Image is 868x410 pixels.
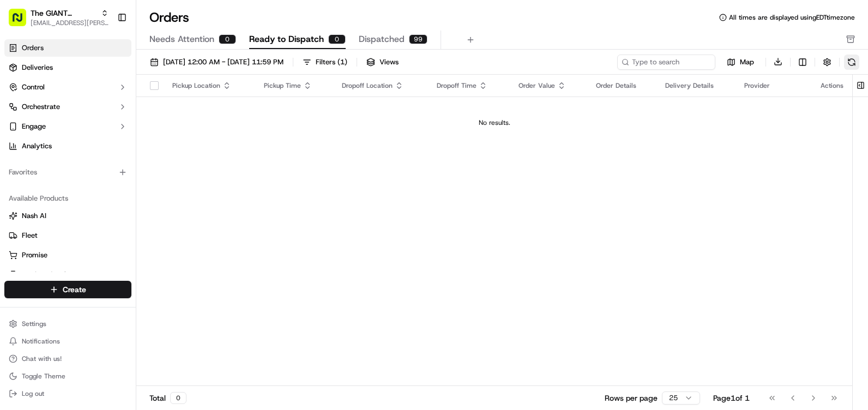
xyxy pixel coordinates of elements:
a: Analytics [4,137,131,155]
span: Map [740,57,754,67]
span: Log out [22,389,44,398]
button: Nash AI [4,207,131,225]
button: Start new chat [185,107,198,120]
button: Orchestrate [4,98,131,116]
span: [DATE] 12:00 AM - [DATE] 11:59 PM [163,57,284,67]
span: Promise [22,250,47,260]
p: Welcome 👋 [11,44,198,61]
a: Powered byPylon [77,184,132,193]
span: Ready to Dispatch [249,33,324,46]
button: Promise [4,246,131,264]
span: Settings [22,319,46,328]
a: Deliveries [4,59,131,76]
button: Fleet [4,227,131,244]
a: 📗Knowledge Base [7,154,88,173]
div: Delivery Details [665,81,727,90]
div: Actions [821,81,843,90]
div: 0 [328,34,346,44]
div: Provider [744,81,803,90]
button: Settings [4,316,131,331]
span: Fleet [22,231,38,240]
span: Orchestrate [22,102,60,112]
div: 99 [409,34,427,44]
div: Pickup Time [264,81,325,90]
span: Deliveries [22,63,53,73]
button: Filters(1) [298,55,352,70]
a: Nash AI [9,211,127,221]
div: Start new chat [37,104,179,115]
a: 💻API Documentation [88,154,179,173]
button: The GIANT Company [31,8,97,19]
button: Notifications [4,334,131,349]
button: Map [720,56,761,69]
div: We're available if you need us! [37,115,138,124]
div: No results. [141,118,848,127]
div: Favorites [4,164,131,181]
button: Product Catalog [4,266,131,284]
button: Refresh [844,55,859,70]
button: The GIANT Company[EMAIL_ADDRESS][PERSON_NAME][DOMAIN_NAME] [4,4,113,31]
button: Chat with us! [4,351,131,366]
button: [DATE] 12:00 AM - [DATE] 11:59 PM [145,55,288,70]
img: Nash [11,11,33,33]
button: Views [361,55,403,70]
a: Orders [4,39,131,57]
span: Toggle Theme [22,372,65,381]
div: Available Products [4,190,131,207]
button: Log out [4,386,131,401]
div: 💻 [92,159,101,168]
span: Knowledge Base [22,158,83,169]
div: Order Details [596,81,648,90]
p: Rows per page [605,393,658,403]
span: Orders [22,43,44,53]
a: Promise [9,250,127,260]
div: Order Value [519,81,579,90]
span: ( 1 ) [337,57,347,67]
div: Dropoff Location [342,81,419,90]
button: Engage [4,118,131,135]
span: Control [22,82,45,92]
button: Create [4,281,131,298]
span: Needs Attention [149,33,214,46]
span: All times are displayed using EDT timezone [729,13,855,22]
div: Dropoff Time [437,81,501,90]
span: Create [63,284,86,295]
img: 1736555255976-a54dd68f-1ca7-489b-9aae-adbdc363a1c4 [11,104,31,124]
span: Pylon [108,185,132,193]
div: Pickup Location [172,81,246,90]
div: Filters [316,57,347,67]
div: Total [149,392,186,404]
span: API Documentation [103,158,175,169]
input: Got a question? Start typing here... [28,70,196,82]
button: [EMAIL_ADDRESS][PERSON_NAME][DOMAIN_NAME] [31,19,108,27]
span: Chat with us! [22,354,62,363]
span: Views [379,57,399,67]
button: Control [4,79,131,96]
div: 📗 [11,159,20,168]
div: Page 1 of 1 [713,393,750,403]
span: Analytics [22,141,52,151]
span: Dispatched [359,33,405,46]
a: Fleet [9,231,127,240]
a: Product Catalog [9,270,127,280]
span: Nash AI [22,211,46,221]
span: Engage [22,122,46,131]
button: Toggle Theme [4,369,131,384]
span: Product Catalog [22,270,74,280]
span: Notifications [22,337,60,346]
div: 0 [219,34,236,44]
h1: Orders [149,9,189,26]
input: Type to search [617,55,715,70]
div: 0 [170,392,186,404]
